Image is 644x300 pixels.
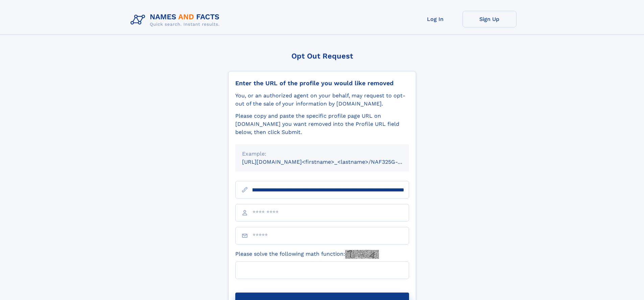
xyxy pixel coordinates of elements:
[128,11,225,29] img: Logo Names and Facts
[235,92,409,108] div: You, or an authorized agent on your behalf, may request to opt-out of the sale of your informatio...
[235,112,409,136] div: Please copy and paste the specific profile page URL on [DOMAIN_NAME] you want removed into the Pr...
[235,250,379,259] label: Please solve the following math function:
[228,52,416,60] div: Opt Out Request
[242,159,422,165] small: [URL][DOMAIN_NAME]<firstname>_<lastname>/NAF325G-xxxxxxxx
[242,150,402,158] div: Example:
[235,79,409,87] div: Enter the URL of the profile you would like removed
[462,11,517,27] a: Sign Up
[408,11,462,27] a: Log In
